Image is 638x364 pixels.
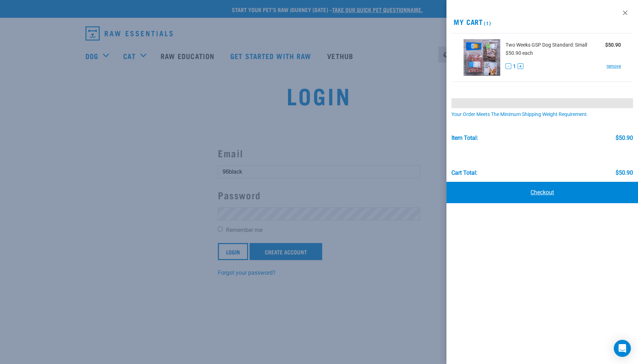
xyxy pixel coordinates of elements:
[451,112,633,117] div: Your order meets the minimum shipping weight requirement.
[506,63,511,69] button: -
[616,135,633,141] div: $50.90
[451,135,478,141] div: Item Total:
[614,340,631,357] div: Open Intercom Messenger
[506,41,587,49] span: Two Weeks GSP Dog Standard: Small
[446,18,638,26] h2: My Cart
[483,22,491,24] span: (1)
[464,39,500,76] img: Get Started Dog (Standard)
[506,50,533,56] span: $50.90 each
[607,63,621,69] a: remove
[451,170,477,176] div: Cart total:
[518,63,523,69] button: +
[616,170,633,176] div: $50.90
[513,63,516,70] span: 1
[446,182,638,203] a: Checkout
[605,42,621,48] strong: $50.90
